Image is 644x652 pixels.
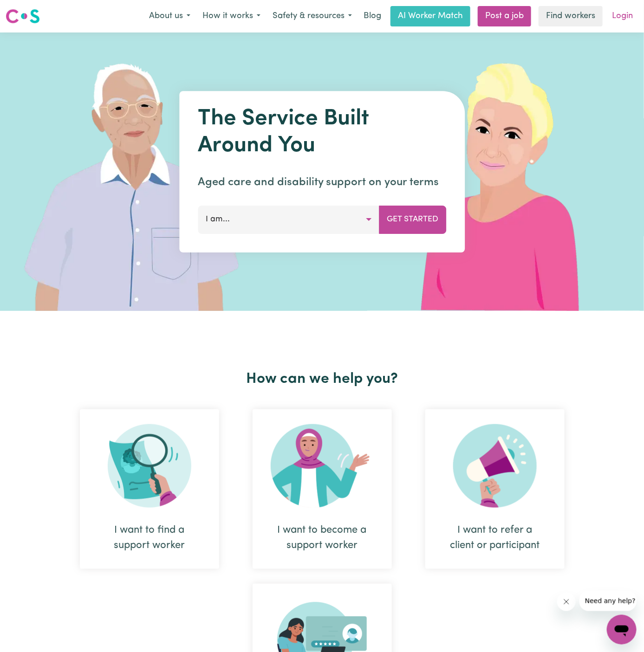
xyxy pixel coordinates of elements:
[425,409,565,569] div: I want to refer a client or participant
[275,523,370,553] div: I want to become a support worker
[198,206,379,233] button: I am...
[143,6,196,26] button: About us
[607,615,637,645] iframe: Button to launch messaging window
[198,106,446,159] h1: The Service Built Around You
[557,593,576,611] iframe: Close message
[63,370,581,388] h2: How can we help you?
[6,8,40,25] img: Careseekers logo
[453,424,537,508] img: Refer
[478,6,531,26] a: Post a job
[539,6,603,26] a: Find workers
[6,6,40,27] a: Careseekers logo
[358,6,387,26] a: Blog
[606,6,638,26] a: Login
[390,6,470,26] a: AI Worker Match
[80,409,219,569] div: I want to find a support worker
[579,591,637,611] iframe: Message from company
[198,174,446,191] p: Aged care and disability support on your terms
[108,424,191,508] img: Search
[267,6,358,26] button: Safety & resources
[271,424,374,508] img: Become Worker
[379,206,446,233] button: Get Started
[253,409,392,569] div: I want to become a support worker
[196,6,267,26] button: How it works
[448,523,542,553] div: I want to refer a client or participant
[102,523,197,553] div: I want to find a support worker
